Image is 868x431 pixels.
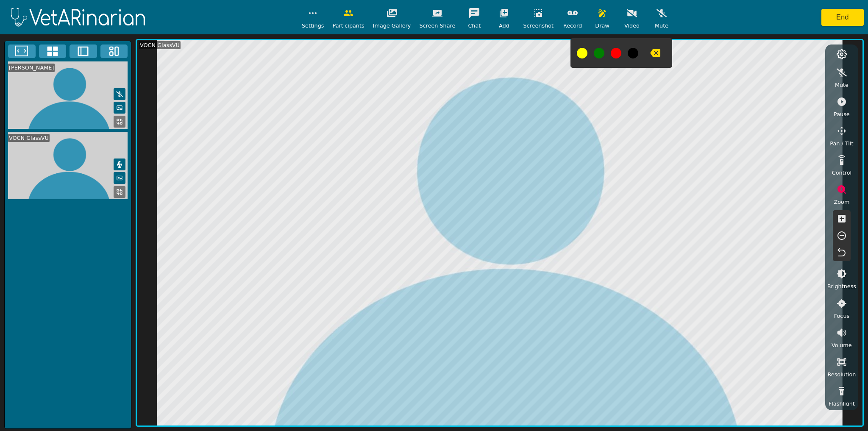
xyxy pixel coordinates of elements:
button: Replace Feed [114,116,125,128]
button: Picture in Picture [114,172,125,184]
span: Flashlight [829,400,855,408]
span: Zoom [834,198,849,206]
button: Mute [114,158,125,170]
span: Focus [834,312,850,320]
button: Picture in Picture [114,102,125,114]
button: Replace Feed [114,186,125,198]
span: Pan / Tilt [830,139,853,147]
span: Brightness [827,282,856,290]
span: Control [832,169,851,177]
div: VOCN GlassVU [139,41,181,49]
div: VOCN GlassVU [8,134,50,142]
span: Resolution [827,370,856,378]
span: Mute [835,81,849,89]
span: Pause [834,110,850,118]
div: [PERSON_NAME] [8,64,55,72]
span: Volume [832,341,852,349]
button: Mute [114,88,125,100]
